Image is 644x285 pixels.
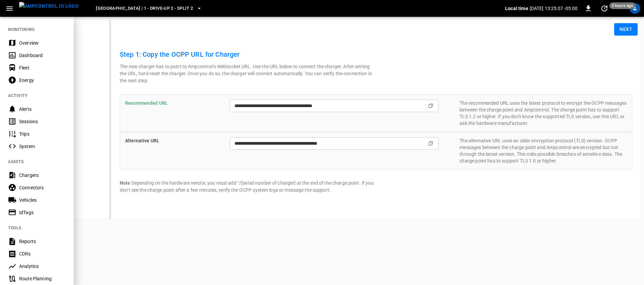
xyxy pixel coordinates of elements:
span: 3 hours ago [609,2,636,9]
p: Local time [505,5,528,12]
img: ampcontrol.io logo [19,2,78,10]
div: Analytics [19,263,66,270]
div: Overview [19,40,66,46]
div: Alerts [19,106,66,112]
p: [DATE] 13:25:07 -05:00 [530,5,578,12]
div: Sessions [19,118,66,125]
div: Reports [19,238,66,245]
span: [GEOGRAPHIC_DATA] | 1 - Drive-Up 2 - Split 2 [96,5,193,12]
div: Dashboard [19,52,66,59]
div: Fleet [19,64,66,71]
div: IdTags [19,209,66,216]
div: Connectors [19,184,66,191]
div: Chargers [19,172,66,179]
div: Route Planning [19,275,66,282]
div: Trips [19,131,66,137]
button: set refresh interval [599,3,610,14]
div: System [19,143,66,150]
div: CDRs [19,250,66,257]
div: Energy [19,77,66,84]
div: profile-icon [630,3,640,14]
div: Vehicles [19,197,66,203]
